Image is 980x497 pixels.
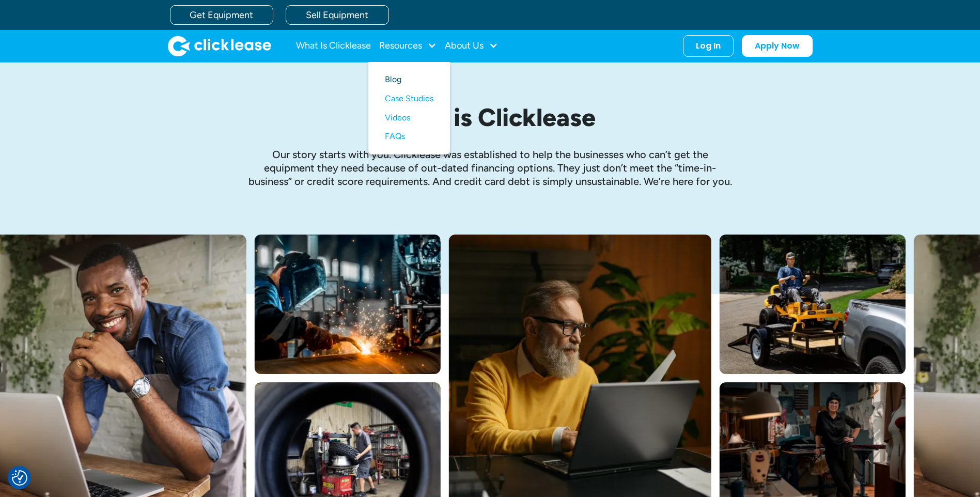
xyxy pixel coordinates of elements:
nav: Resources [368,62,450,154]
p: Our story starts with you. Clicklease was established to help the businesses who can’t get the eq... [247,148,733,188]
a: Apply Now [742,35,813,57]
div: Log In [696,41,721,51]
a: What Is Clicklease [296,36,371,56]
h1: What is Clicklease [247,104,733,131]
a: Case Studies [385,89,433,108]
a: FAQs [385,127,433,146]
a: Blog [385,70,433,89]
img: A welder in a large mask working on a large pipe [255,235,441,374]
a: home [168,36,271,56]
a: Videos [385,108,433,128]
button: Consent Preferences [12,470,27,486]
a: Sell Equipment [286,5,389,25]
img: Man with hat and blue shirt driving a yellow lawn mower onto a trailer [720,235,906,374]
div: Resources [379,36,437,56]
div: About Us [445,36,498,56]
a: Get Equipment [170,5,273,25]
img: Revisit consent button [12,470,27,486]
img: Clicklease logo [168,36,271,56]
